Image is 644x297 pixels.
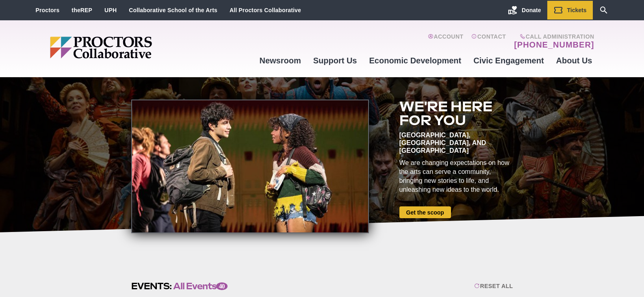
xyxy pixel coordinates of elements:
span: Call Administration [512,33,594,40]
a: All Proctors Collaborative [230,7,301,13]
a: Proctors [36,7,60,13]
a: [PHONE_NUMBER] [514,40,594,50]
a: Support Us [307,50,363,72]
a: Search [593,1,615,20]
a: theREP [72,7,92,13]
span: 40 [216,282,228,290]
a: Newsroom [253,50,307,72]
a: Account [428,33,463,50]
a: Get the scoop [399,206,451,218]
a: Collaborative School of the Arts [129,7,217,13]
span: Donate [522,7,541,13]
div: We are changing expectations on how the arts can serve a community, bringing new stories to life,... [399,158,513,194]
span: All Events [173,280,228,293]
div: Reset All [474,283,513,289]
a: UPH [104,7,117,13]
a: About Us [550,50,598,72]
h2: Events: [131,280,228,293]
img: Proctors logo [50,37,215,59]
div: [GEOGRAPHIC_DATA], [GEOGRAPHIC_DATA], and [GEOGRAPHIC_DATA] [399,131,513,154]
a: Civic Engagement [467,50,550,72]
a: Economic Development [363,50,468,72]
span: Tickets [567,7,587,13]
h2: We're here for you [399,100,513,127]
a: Donate [502,1,547,20]
a: Tickets [547,1,593,20]
a: Contact [471,33,506,50]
